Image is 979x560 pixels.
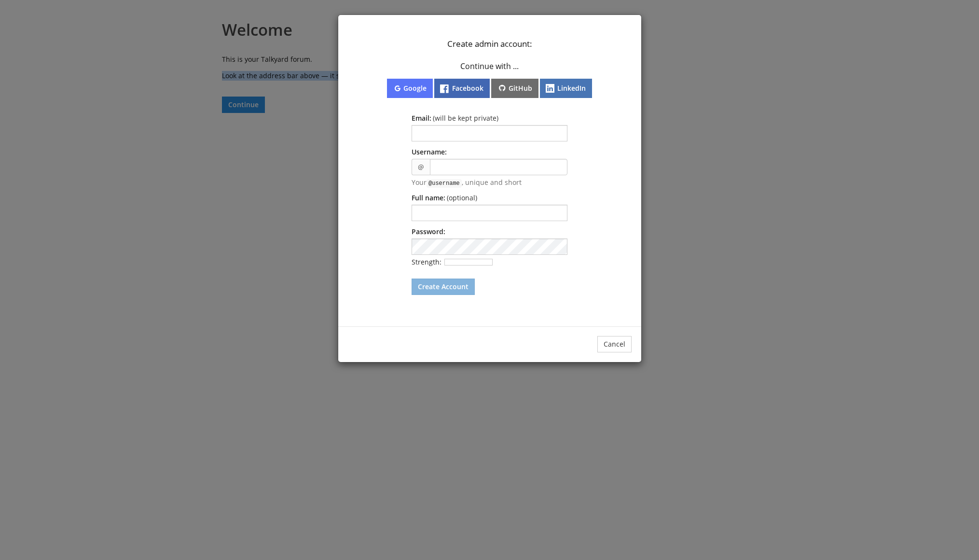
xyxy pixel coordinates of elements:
[412,147,447,156] label: Username:
[412,159,430,175] span: @
[540,79,592,98] button: LinkedIn
[427,179,462,188] code: @username
[433,113,498,123] span: ( will be kept private )
[412,193,477,202] label: Full name:
[350,39,629,49] p: Create admin account:
[417,61,562,71] p: Continue with ...
[447,193,477,202] span: (optional)
[434,79,490,98] button: Facebook
[440,84,449,93] img: flogo-HexRBG-Wht-58.png
[412,227,445,236] label: Password:
[597,336,632,352] button: Cancel
[412,113,498,123] label: Email:
[491,79,538,98] button: GitHub
[387,79,433,98] button: Google
[412,178,522,187] span: Your , unique and short
[412,257,493,266] span: Strength:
